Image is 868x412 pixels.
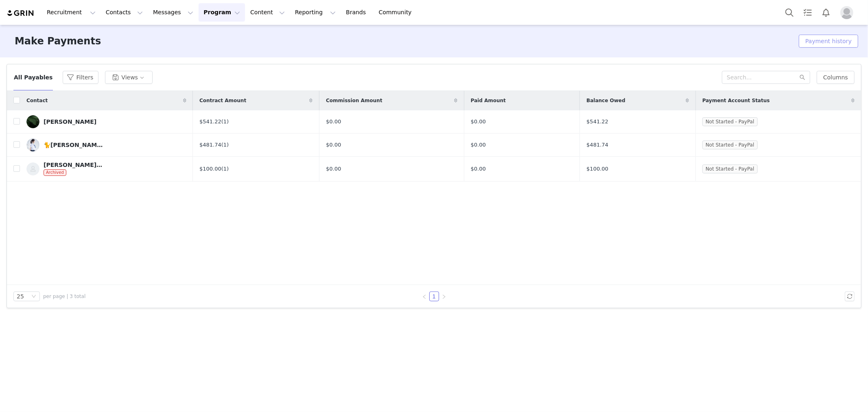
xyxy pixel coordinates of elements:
[199,97,246,104] span: Contract Amount
[245,3,290,22] button: Content
[26,115,186,128] a: [PERSON_NAME]
[817,71,855,84] button: Columns
[722,71,810,84] input: Search...
[105,71,153,84] button: Views
[26,115,39,128] img: 4c54ea2a-e78c-497e-8a5f-e67315f2dc87--s.jpg
[326,141,457,149] div: $0.00
[781,3,798,22] button: Search
[586,118,608,126] span: $541.22
[430,292,439,301] a: 1
[471,165,573,173] div: $0.00
[63,71,98,84] button: Filters
[799,35,858,48] button: Payment history
[586,97,625,104] span: Balance Owed
[702,117,758,126] span: Not Started - PayPal
[835,6,861,19] button: Profile
[26,162,186,176] a: [PERSON_NAME][MEDICAL_DATA]Archived
[44,162,105,168] div: [PERSON_NAME][MEDICAL_DATA]
[42,3,101,22] button: Recruitment
[199,165,313,173] div: $100.00
[442,294,446,299] i: icon: right
[817,3,835,22] button: Notifications
[17,292,24,301] div: 25
[15,34,101,48] h3: Make Payments
[702,140,758,149] span: Not Started - PayPal
[290,3,341,22] button: Reporting
[799,3,817,22] a: Tasks
[341,3,373,22] a: Brands
[31,294,36,300] i: icon: down
[26,138,186,151] a: 🐈[PERSON_NAME]🐾
[422,294,427,299] i: icon: left
[221,118,229,125] a: (1)
[26,97,48,104] span: Contact
[471,97,506,104] span: Paid Amount
[586,165,608,173] span: $100.00
[374,3,420,22] a: Community
[199,3,245,22] button: Program
[101,3,148,22] button: Contacts
[471,141,573,149] div: $0.00
[7,9,35,17] img: grin logo
[44,169,66,176] span: Archived
[420,291,429,301] li: Previous Page
[199,118,313,126] div: $541.22
[44,142,105,148] div: 🐈[PERSON_NAME]🐾
[44,118,96,125] div: [PERSON_NAME]
[840,6,853,19] img: placeholder-profile.jpg
[586,141,608,149] span: $481.74
[13,71,53,84] button: All Payables
[702,97,770,104] span: Payment Account Status
[43,293,85,300] span: per page | 3 total
[439,291,449,301] li: Next Page
[800,75,805,80] i: icon: search
[471,118,573,126] div: $0.00
[26,162,39,175] img: 63626aa7-7ce1-4661-8d8b-bf6e025b0e14--s.jpg
[326,165,457,173] div: $0.00
[326,97,382,104] span: Commission Amount
[26,138,39,151] img: e10f2f02-a698-44e0-a863-13c7fff2d286.jpg
[221,166,229,172] a: (1)
[199,141,313,149] div: $481.74
[429,291,439,301] li: 1
[148,3,198,22] button: Messages
[702,164,758,173] span: Not Started - PayPal
[221,142,229,148] a: (1)
[326,118,457,126] div: $0.00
